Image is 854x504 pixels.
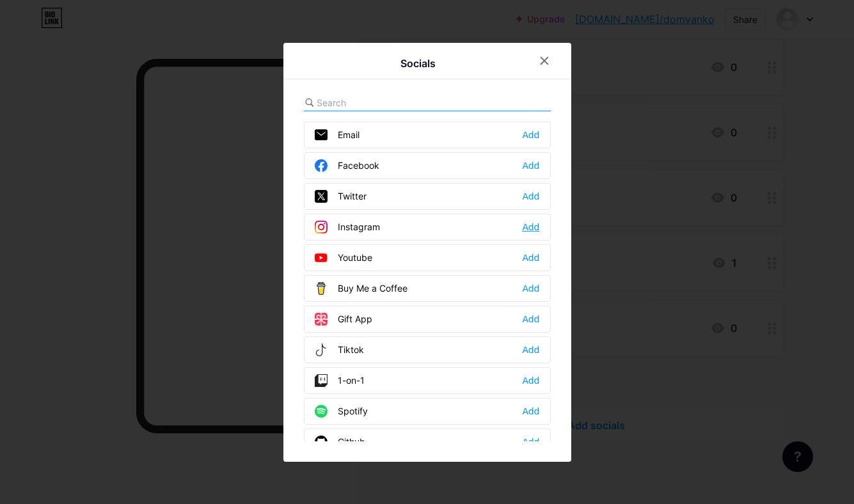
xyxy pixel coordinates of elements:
div: Add [522,129,539,141]
div: Twitter [315,190,367,203]
div: Gift App [315,313,372,326]
div: Add [522,251,539,264]
div: Instagram [315,221,380,233]
div: Email [315,129,360,141]
div: Add [522,313,539,326]
div: Add [522,436,539,448]
div: Add [522,282,539,295]
div: Add [522,343,539,356]
div: Add [522,405,539,418]
div: Buy Me a Coffee [315,282,407,295]
div: Tiktok [315,343,364,356]
div: Youtube [315,251,372,264]
div: 1-on-1 [315,374,365,387]
div: Socials [400,56,436,71]
div: Add [522,374,539,387]
div: Spotify [315,405,368,418]
input: Search [317,96,458,109]
div: Github [315,436,365,448]
div: Add [522,190,539,203]
div: Add [522,221,539,233]
div: Facebook [315,159,379,172]
div: Add [522,159,539,172]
